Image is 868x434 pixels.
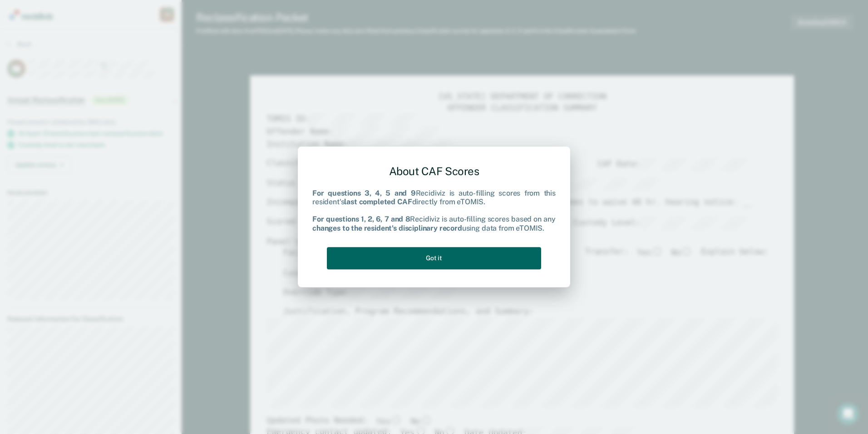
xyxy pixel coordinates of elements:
b: For questions 1, 2, 6, 7 and 8 [312,215,410,224]
b: changes to the resident's disciplinary record [312,224,462,232]
div: About CAF Scores [312,157,556,185]
b: last completed CAF [344,197,412,206]
div: Recidiviz is auto-filling scores from this resident's directly from eTOMIS. Recidiviz is auto-fil... [312,189,556,232]
button: Got it [327,247,541,269]
b: For questions 3, 4, 5 and 9 [312,189,416,197]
